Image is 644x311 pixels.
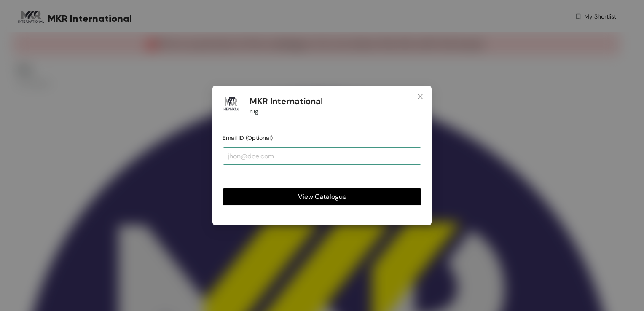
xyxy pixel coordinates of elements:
[417,93,424,100] span: close
[223,147,421,164] input: jhon@doe.com
[298,191,346,202] span: View Catalogue
[250,107,258,116] span: rug
[223,96,239,113] img: Buyer Portal
[223,134,273,142] span: Email ID (Optional)
[223,188,421,205] button: View Catalogue
[250,96,323,107] h1: MKR International
[409,86,432,108] button: Close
